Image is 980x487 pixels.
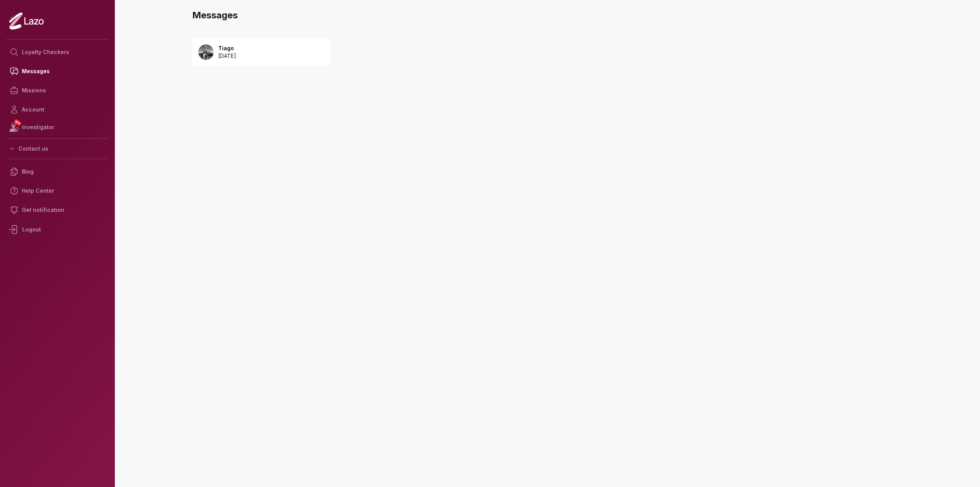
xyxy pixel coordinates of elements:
[6,200,109,220] a: Get notification
[6,62,109,81] a: Messages
[218,52,236,60] p: [DATE]
[192,9,907,21] h3: Messages
[6,81,109,100] a: Missions
[6,181,109,200] a: Help Center
[218,44,236,52] p: Tiago
[13,119,22,126] span: NEW
[6,220,109,239] div: Logout
[6,43,109,62] a: Loyalty Checkers
[6,162,109,181] a: Blog
[6,119,109,135] a: NEWInvestigator
[6,100,109,119] a: Account
[198,44,214,60] img: dcaf1818-ca8d-4ccf-9429-b343b998978c
[6,142,109,156] button: Contact us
